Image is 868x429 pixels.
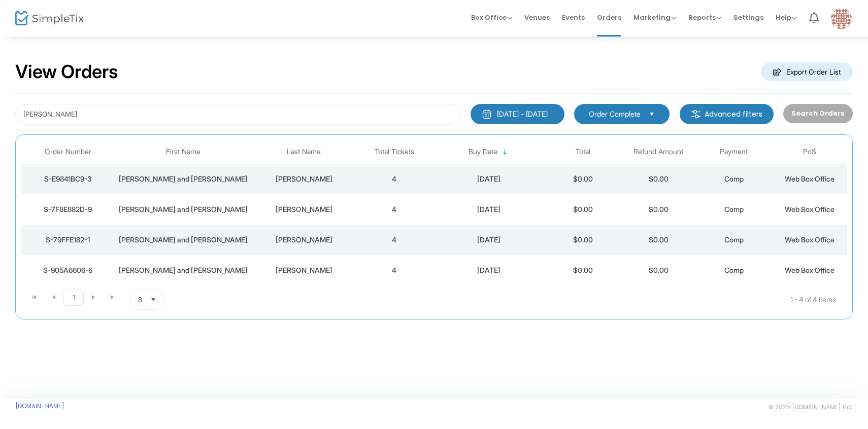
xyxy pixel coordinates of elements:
[769,403,853,411] span: © 2025 [DOMAIN_NAME] Inc.
[435,174,543,184] div: 9/12/2025
[146,290,160,309] button: Select
[166,148,201,156] span: First Name
[23,204,113,214] div: S-7F8E882D-9
[15,104,460,125] input: Search by name, email, phone, order number, ip address, or last 4 digits of card
[21,140,847,285] div: Data table
[545,194,621,225] td: $0.00
[688,13,721,22] span: Reports
[621,255,696,285] td: $0.00
[724,174,744,183] span: Comp
[23,174,113,184] div: S-E9841BC9-3
[118,235,249,245] div: Brian and Melissa
[15,61,118,83] h2: View Orders
[633,13,676,22] span: Marketing
[435,204,543,214] div: 9/12/2025
[785,235,834,244] span: Web Box Office
[253,174,354,184] div: Rubenstein
[357,194,432,225] td: 4
[357,164,432,194] td: 4
[287,148,321,156] span: Last Name
[118,174,249,184] div: Brian and Melissa
[45,148,91,156] span: Order Number
[471,104,564,124] button: [DATE] - [DATE]
[724,205,744,213] span: Comp
[266,290,836,310] kendo-pager-info: 1 - 4 of 4 items
[724,266,744,274] span: Comp
[545,225,621,255] td: $0.00
[545,164,621,194] td: $0.00
[23,235,113,245] div: S-79FFE182-1
[469,148,497,156] span: Buy Date
[680,104,774,124] m-button: Advanced filters
[118,204,249,214] div: Brian and Melissa
[357,140,432,164] th: Total Tickets
[785,174,834,183] span: Web Box Office
[720,148,748,156] span: Payment
[621,194,696,225] td: $0.00
[138,295,142,305] span: 8
[803,148,816,156] span: PoS
[357,255,432,285] td: 4
[524,5,550,30] span: Venues
[471,13,512,22] span: Box Office
[785,205,834,213] span: Web Box Office
[253,204,354,214] div: Rubenstein
[621,225,696,255] td: $0.00
[435,265,543,275] div: 9/12/2025
[23,265,113,275] div: S-905A6606-6
[621,140,696,164] th: Refund Amount
[761,62,853,81] m-button: Export Order List
[253,235,354,245] div: Rubenstein
[776,13,797,22] span: Help
[785,266,834,274] span: Web Box Office
[482,109,492,119] img: monthly
[497,109,548,119] div: [DATE] - [DATE]
[63,290,84,306] span: Page 1
[645,109,659,120] button: Select
[724,235,744,244] span: Comp
[733,5,763,30] span: Settings
[597,5,621,30] span: Orders
[589,109,641,119] span: Order Complete
[501,148,509,156] span: Sortable
[545,255,621,285] td: $0.00
[621,164,696,194] td: $0.00
[253,265,354,275] div: Rubenstein
[357,225,432,255] td: 4
[691,109,701,119] img: filter
[15,402,64,410] a: [DOMAIN_NAME]
[435,235,543,245] div: 9/12/2025
[562,5,585,30] span: Events
[545,140,621,164] th: Total
[118,265,249,275] div: Brian and Melissa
